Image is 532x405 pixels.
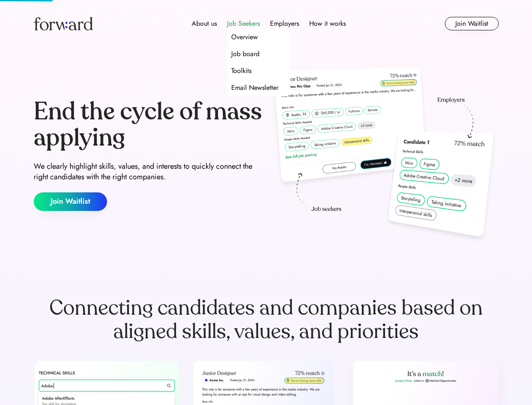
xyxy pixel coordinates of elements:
[34,99,263,151] div: End the cycle of mass applying
[231,83,278,93] div: Email Newsletter
[270,19,299,29] div: Employers
[34,17,93,30] img: Forward logo
[231,49,259,59] div: Job board
[34,192,107,211] button: Join Waitlist
[231,66,251,76] div: Toolkits
[227,19,260,29] div: Job Seekers
[34,296,499,343] div: Connecting candidates and companies based on aligned skills, values, and priorities
[192,19,217,29] div: About us
[231,32,258,42] div: Overview
[34,161,263,182] div: We clearly highlight skills, values, and interests to quickly connect the right candidates with t...
[270,64,499,246] img: hero-image.png
[445,17,499,30] button: Join Waitlist
[309,19,346,29] div: How it works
